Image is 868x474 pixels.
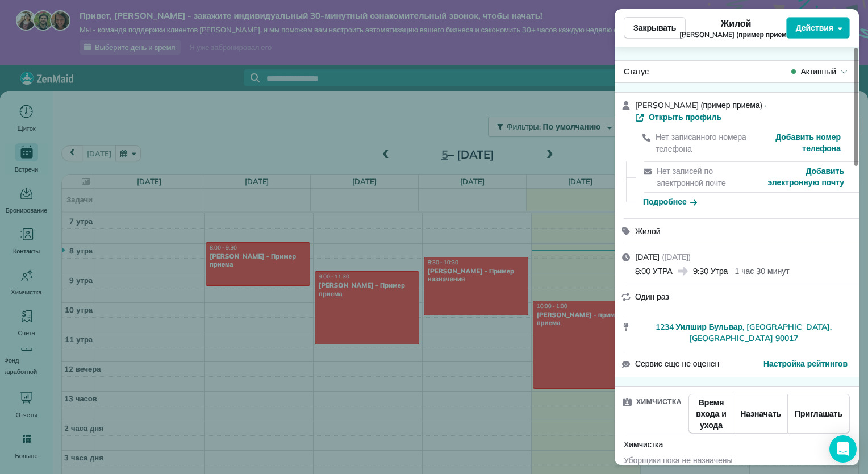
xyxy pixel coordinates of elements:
[796,22,833,34] span: Действия
[740,408,781,419] span: Назначать
[635,111,721,123] a: Открыть профиль
[757,131,841,154] a: Добавить номер телефона
[662,252,691,262] span: ( )
[624,66,649,77] span: Статус
[635,226,661,236] span: Жилой
[643,196,697,207] button: Подробнее
[635,358,719,370] span: Сервис еще не оценен
[735,265,789,277] p: 1 час 30 минут
[754,165,844,188] a: Добавить электронную почту
[649,111,721,123] span: Открыть профиль
[696,397,727,431] span: Время входа и ухода
[763,358,848,369] button: Настройка рейтингов
[763,359,848,369] span: Настройка рейтингов
[624,17,686,39] button: Закрывать
[636,396,682,425] span: Химчистка
[829,435,857,463] div: Открыть Интерком Мессенджер
[633,22,676,34] span: Закрывать
[635,292,669,302] span: Один раз
[635,321,852,344] a: 1234 Уилшир Бульвар, [GEOGRAPHIC_DATA], [GEOGRAPHIC_DATA] 90017
[679,30,793,39] span: [PERSON_NAME] (пример приема)
[656,132,746,154] span: Нет записанного номера телефона
[635,100,762,110] span: [PERSON_NAME] (пример приема)
[657,166,726,188] span: Нет записей по электронной почте
[800,66,836,77] span: Активный
[693,265,728,277] span: 9:30 Утра
[795,408,842,419] span: Приглашать
[635,252,660,262] span: [DATE]
[787,394,850,434] button: Приглашать
[688,394,734,434] button: Время входа и ухода
[635,265,673,277] span: 8:00 УТРА
[624,455,732,465] span: Уборщики пока не назначены
[721,16,752,30] span: Жилой
[762,101,769,110] span: ·
[643,196,687,207] font: Подробнее
[733,394,788,434] button: Назначать
[624,439,663,450] span: Химчистка
[664,252,688,262] font: [DATE]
